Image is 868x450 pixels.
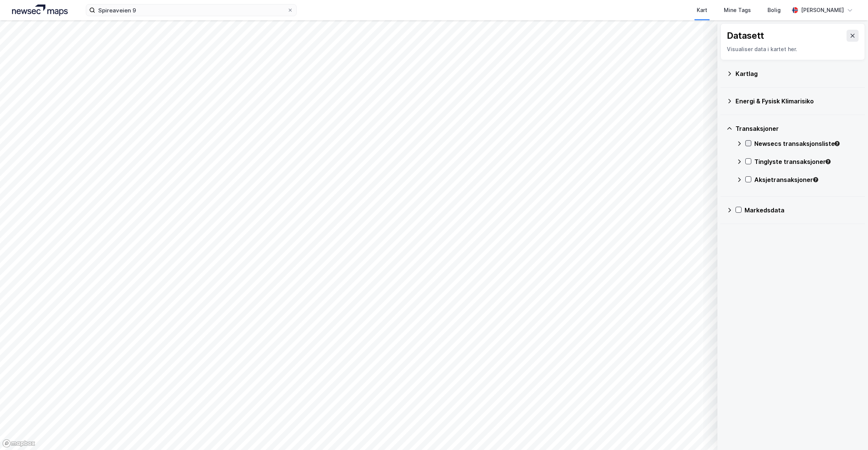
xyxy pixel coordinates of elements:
img: logo.a4113a55bc3d86da70a041830d287a7e.svg [12,5,68,16]
div: Tinglyste transaksjoner [754,157,859,166]
a: Mapbox homepage [2,439,35,448]
div: Tooltip anchor [825,158,831,165]
div: Kart [697,6,707,15]
div: Transaksjoner [736,124,859,133]
input: Søk på adresse, matrikkel, gårdeiere, leietakere eller personer [95,5,287,16]
div: Tooltip anchor [834,140,841,147]
div: Mine Tags [724,6,751,15]
div: Visualiser data i kartet her. [727,45,859,54]
div: Energi & Fysisk Klimarisiko [736,97,859,106]
div: Markedsdata [745,206,859,215]
iframe: Chat Widget [830,414,868,450]
div: Newsecs transaksjonsliste [754,139,859,148]
div: Datasett [727,30,764,42]
div: Kartlag [736,69,859,78]
div: [PERSON_NAME] [801,6,844,15]
div: Tooltip anchor [812,176,819,183]
div: Bolig [767,6,781,15]
div: Aksjetransaksjoner [754,175,859,184]
div: Kontrollprogram for chat [830,414,868,450]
